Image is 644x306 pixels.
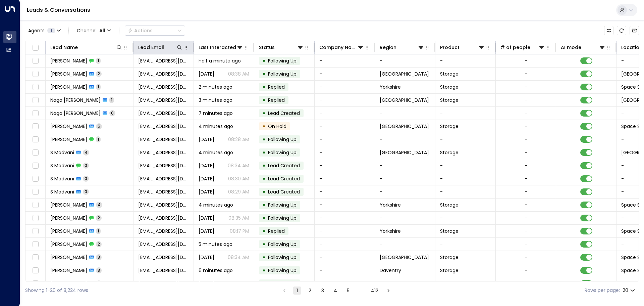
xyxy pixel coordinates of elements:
[315,54,375,67] td: -
[230,228,249,234] p: 08:17 PM
[138,267,189,274] span: suzy_putt@hotmail.co.uk
[268,149,297,156] span: Following Up
[199,188,214,195] span: Aug 08, 2025
[380,228,401,234] span: Yorkshire
[50,202,87,208] span: Dylan Montgomery
[380,149,429,156] span: London
[262,147,266,158] div: •
[380,267,401,274] span: Daventry
[440,202,459,208] span: Storage
[440,43,460,51] div: Product
[50,175,74,182] span: S Madvani
[83,163,89,168] span: 0
[617,26,626,35] span: Refresh
[199,84,232,90] span: 2 minutes ago
[50,254,87,261] span: Liz Shaylor
[525,215,527,221] div: -
[259,43,275,51] div: Status
[585,287,620,294] label: Rows per page:
[199,162,214,169] span: Aug 14, 2025
[268,84,285,90] span: Replied
[435,212,496,224] td: -
[109,97,114,103] span: 1
[380,97,429,103] span: Berkshire
[25,287,88,294] div: Showing 1-20 of 8,224 rows
[259,43,304,51] div: Status
[268,254,297,261] span: Following Up
[50,136,87,143] span: Richard Zbaraski
[262,81,266,93] div: •
[440,43,485,51] div: Product
[83,149,89,155] span: 4
[96,254,102,260] span: 3
[74,26,114,35] span: Channel:
[262,173,266,184] div: •
[199,110,233,117] span: 7 minutes ago
[500,43,545,51] div: # of people
[199,97,232,103] span: 3 minutes ago
[435,172,496,185] td: -
[306,287,314,295] button: Go to page 2
[262,265,266,276] div: •
[315,251,375,264] td: -
[280,286,393,295] nav: pagination navigation
[435,185,496,198] td: -
[262,238,266,250] div: •
[268,57,297,64] span: Following Up
[561,43,581,51] div: AI mode
[138,175,189,182] span: siiz@hotmail.co.uk
[50,110,101,117] span: Naga Vaddadhi
[315,172,375,185] td: -
[262,199,266,211] div: •
[268,136,297,143] span: Following Up
[96,267,102,273] span: 3
[262,278,266,289] div: •
[138,84,189,90] span: markspendler2012@sky.com
[293,287,301,295] button: page 1
[50,71,87,77] span: Sue Martin
[138,97,189,103] span: Nagendravaddadhi@gmail.com
[83,189,89,194] span: 0
[525,175,527,182] div: -
[50,267,87,274] span: Suzy Putt
[31,227,40,235] span: Toggle select row
[31,57,40,65] span: Toggle select row
[384,287,392,295] button: Go to next page
[50,188,74,195] span: S Madvani
[262,212,266,224] div: •
[331,287,339,295] button: Go to page 4
[380,71,429,77] span: London
[99,28,105,33] span: All
[96,71,102,77] span: 2
[262,252,266,263] div: •
[262,55,266,67] div: •
[268,97,285,103] span: Replied
[315,225,375,237] td: -
[435,107,496,120] td: -
[315,238,375,251] td: -
[525,202,527,208] div: -
[315,264,375,277] td: -
[375,159,435,172] td: -
[138,57,189,64] span: msapmartin@blueyonder.co.uk
[440,97,459,103] span: Storage
[315,133,375,146] td: -
[561,43,605,51] div: AI mode
[357,287,365,295] div: …
[268,71,297,77] span: Following Up
[262,121,266,132] div: •
[380,123,429,130] span: London
[268,162,300,169] span: Lead Created
[440,228,459,234] span: Storage
[199,228,214,234] span: Aug 07, 2025
[31,253,40,262] span: Toggle select row
[31,148,40,157] span: Toggle select row
[199,215,214,221] span: Aug 14, 2025
[199,202,233,208] span: 4 minutes ago
[623,286,636,295] div: 20
[262,160,266,171] div: •
[228,215,249,221] p: 08:35 AM
[525,57,527,64] div: -
[525,149,527,156] div: -
[50,57,87,64] span: Sue Martin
